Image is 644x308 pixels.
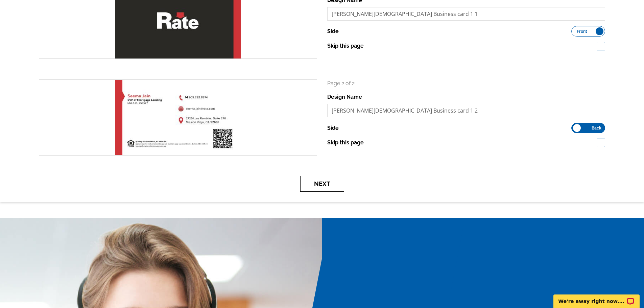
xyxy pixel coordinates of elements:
[327,139,364,147] label: Skip this page
[577,30,587,33] span: Front
[300,176,344,192] button: Next
[327,93,362,101] label: Design Name
[327,124,339,132] label: Side
[327,79,605,88] p: Page 2 of 2
[327,104,605,117] input: File Name
[327,42,364,50] label: Skip this page
[549,287,644,308] iframe: LiveChat chat widget
[327,27,339,35] label: Side
[592,126,601,130] span: Back
[327,7,605,21] input: File Name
